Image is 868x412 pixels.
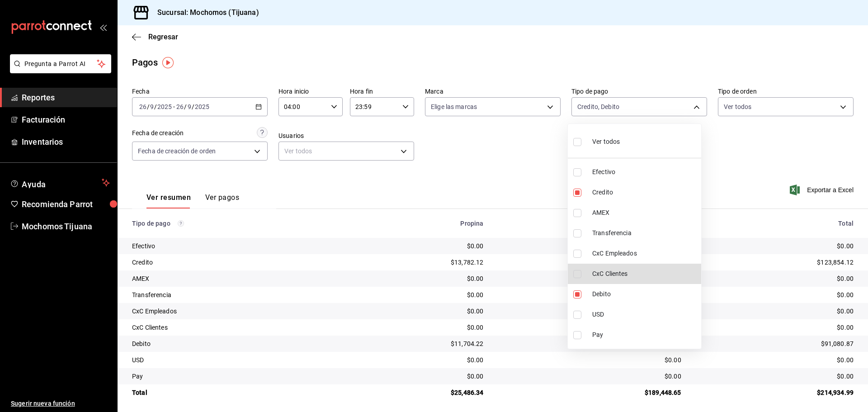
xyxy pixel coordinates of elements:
span: Ver todos [592,137,620,147]
span: CxC Clientes [592,269,698,279]
span: AMEX [592,208,698,218]
span: Debito [592,289,698,299]
span: Efectivo [592,167,698,177]
span: USD [592,310,698,319]
span: CxC Empleados [592,249,698,258]
span: Transferencia [592,228,698,238]
span: Credito [592,188,698,197]
img: Tooltip marker [162,57,174,68]
span: Pay [592,330,698,340]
